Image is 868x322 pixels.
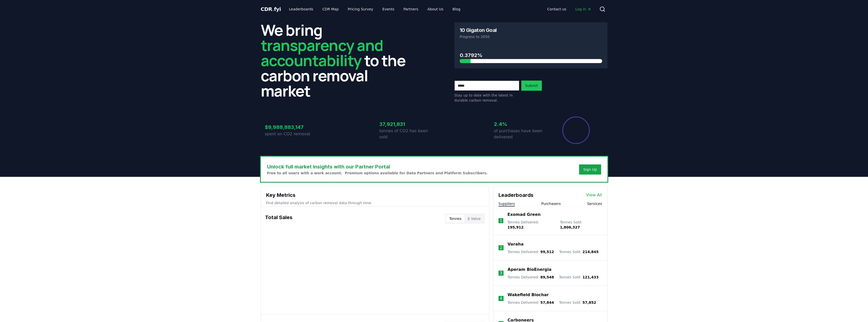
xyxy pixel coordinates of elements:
a: Wakefield Biochar [508,292,549,298]
span: 57,852 [582,300,596,305]
a: CDR Map [318,5,343,14]
h3: 0.3792% [460,51,602,59]
span: 214,845 [582,250,599,254]
p: 2 [500,245,502,251]
span: 57,844 [540,300,554,305]
a: Contact us [543,5,570,14]
span: Log in [575,7,591,12]
button: Submit [521,81,542,91]
p: 4 [500,295,502,301]
div: Percentage of sales delivered [562,116,590,144]
a: About Us [423,5,447,14]
p: 3 [500,270,502,276]
span: 121,433 [582,275,599,279]
p: 1 [500,218,502,224]
nav: Main [543,5,595,14]
p: Tonnes Delivered : [508,300,554,305]
a: Log in [571,5,595,14]
p: Tonnes Sold : [559,300,596,305]
h3: $9,988,883,147 [265,123,320,131]
p: Find detailed analysis of carbon removal data through time. [266,200,484,205]
p: Free to all users with a work account. Premium options available for Data Partners and Platform S... [267,171,488,176]
a: View All [586,192,602,198]
p: tonnes of CO2 has been sold [379,128,434,140]
button: Purchasers [541,201,561,206]
h3: Leaderboards [498,191,533,199]
p: of purchases have been delivered [494,128,549,140]
a: Partners [399,5,422,14]
a: Leaderboards [285,5,317,14]
p: Tonnes Sold : [559,275,599,280]
button: Sign Up [579,164,601,175]
h3: 10 Gigaton Goal [460,28,497,33]
h3: Key Metrics [266,191,484,199]
span: . [272,6,274,12]
span: 99,512 [540,250,554,254]
a: Sign Up [583,167,597,172]
span: transparency and accountability [261,35,383,71]
h3: Unlock full market insights with our Partner Portal [267,163,488,171]
button: $ Value [465,215,484,223]
p: Progress to 2050 [460,34,602,39]
p: Stay up to date with the latest in durable carbon removal. [454,93,519,103]
span: 195,912 [507,225,524,229]
button: Services [587,201,602,206]
a: Pricing Survey [344,5,377,14]
span: 89,548 [540,275,554,279]
a: Aperam BioEnergia [508,267,551,273]
button: Suppliers [498,201,515,206]
button: Tonnes [446,215,465,223]
p: Tonnes Delivered : [507,220,555,230]
p: spent on CO2 removal [265,131,320,137]
p: Tonnes Sold : [560,220,602,230]
p: Tonnes Sold : [559,249,599,254]
h3: 37,921,831 [379,120,434,128]
h3: Total Sales [265,214,292,224]
a: Varaha [508,241,524,247]
h2: We bring to the carbon removal market [261,22,414,98]
p: Tonnes Delivered : [508,249,554,254]
a: Blog [449,5,465,14]
nav: Main [285,5,464,14]
span: 1,806,327 [560,225,580,229]
a: CDR.fyi [261,6,281,13]
p: Tonnes Delivered : [508,275,554,280]
span: CDR fyi [261,6,281,12]
h3: 2.4% [494,120,549,128]
a: Exomad Green [507,212,541,218]
a: Events [378,5,398,14]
